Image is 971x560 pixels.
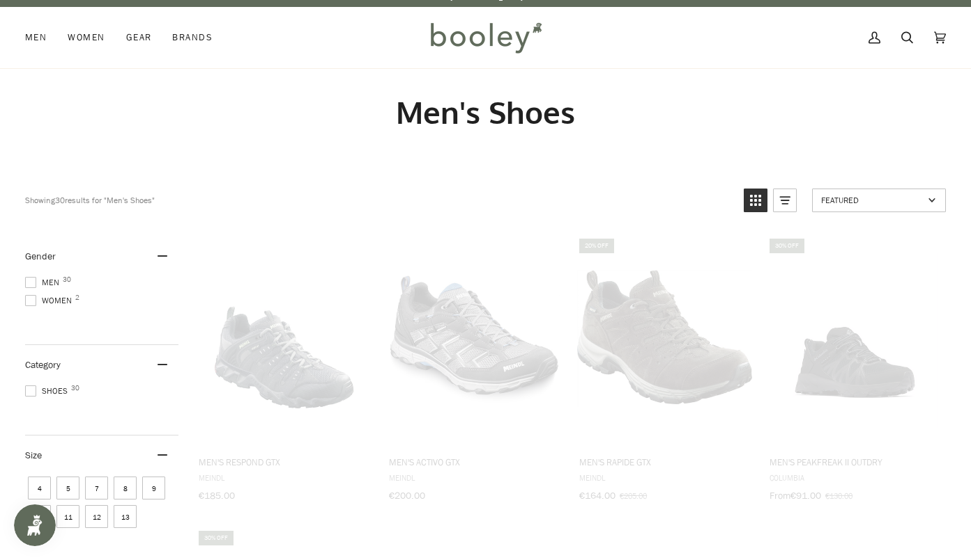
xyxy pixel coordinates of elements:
span: Brands [172,31,213,45]
span: Size [25,449,42,462]
a: View grid mode [744,189,767,212]
h1: Men's Shoes [25,93,946,131]
iframe: Button to open loyalty program pop-up [14,504,56,546]
span: 2 [75,294,79,301]
span: Category [25,358,61,371]
a: Women [57,7,115,68]
span: Size: 9 [142,477,165,499]
span: Men [25,276,63,289]
img: Booley [425,17,546,58]
a: Sort options [812,189,946,212]
a: View list mode [773,189,797,212]
span: Size: 7 [85,477,108,499]
span: Size: 12 [85,505,108,528]
span: Size: 13 [114,505,137,528]
span: Men [25,31,47,45]
span: Size: 11 [56,505,79,528]
span: Size: 5 [56,477,79,499]
span: Size: 4 [28,477,51,499]
span: 30 [71,385,79,392]
span: Gender [25,250,56,263]
b: 30 [55,194,65,206]
a: Gear [116,7,162,68]
span: 30 [63,276,71,283]
span: Women [25,294,76,307]
a: Men [25,7,57,68]
span: Gear [126,31,152,45]
span: Size: 8 [114,477,137,499]
span: Women [68,31,105,45]
div: Showing results for "Men's Shoes" [25,189,733,212]
span: Shoes [25,385,72,397]
span: Featured [821,194,924,206]
a: Brands [162,7,223,68]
